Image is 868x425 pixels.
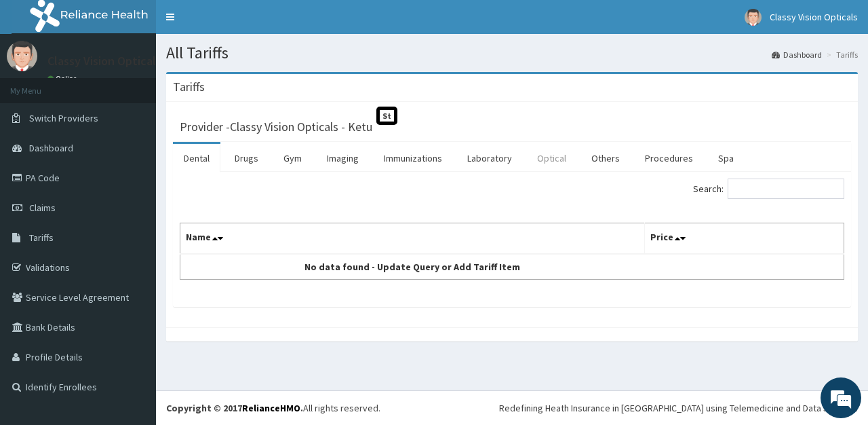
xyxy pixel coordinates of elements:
a: Dental [173,144,220,172]
label: Search: [693,179,844,199]
h1: All Tariffs [166,44,858,62]
strong: Copyright © 2017 . [166,402,303,414]
a: Dashboard [772,49,822,60]
h3: Provider - Classy Vision Opticals - Ketu [180,121,372,133]
a: Spa [707,144,745,172]
a: Procedures [634,144,704,172]
a: RelianceHMO [242,402,300,414]
span: Dashboard [29,142,73,154]
p: Classy Vision Opticals [47,55,161,67]
div: Redefining Heath Insurance in [GEOGRAPHIC_DATA] using Telemedicine and Data Science! [499,401,858,415]
img: User Image [745,9,762,26]
a: Imaging [316,144,370,172]
footer: All rights reserved. [156,390,868,425]
a: Optical [526,144,577,172]
th: Price [645,223,844,255]
th: Name [180,223,645,255]
li: Tariffs [823,49,858,60]
a: Others [580,144,631,172]
a: Immunizations [373,144,453,172]
a: Gym [273,144,313,172]
td: No data found - Update Query or Add Tariff Item [180,254,645,280]
input: Search: [728,179,844,199]
span: Claims [29,202,56,214]
h3: Tariffs [173,81,205,93]
span: Switch Providers [29,112,98,124]
a: Online [47,74,80,84]
span: St [376,107,397,125]
a: Laboratory [456,144,523,172]
img: User Image [7,41,37,71]
span: Classy Vision Opticals [770,11,858,23]
span: Tariffs [29,232,54,244]
a: Drugs [224,144,269,172]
